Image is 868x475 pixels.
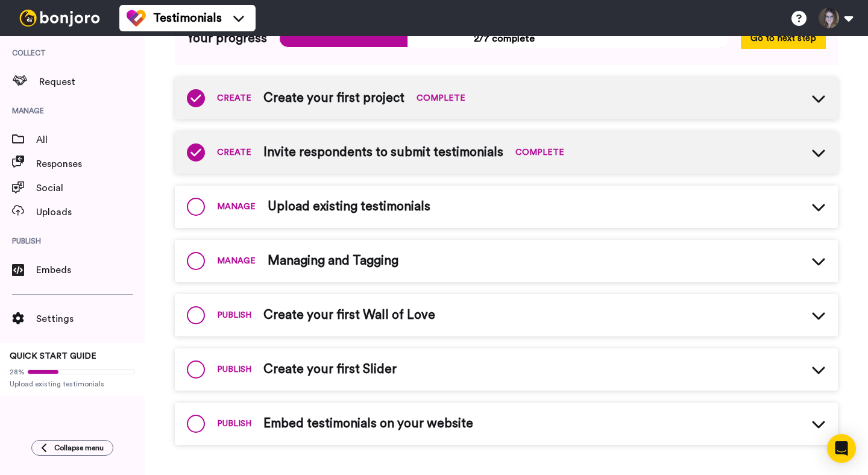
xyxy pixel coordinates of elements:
span: Request [39,75,145,89]
span: Responses [36,157,145,171]
span: All [36,133,145,147]
span: Create your first Slider [263,360,397,379]
div: Open Intercom Messenger [827,434,856,463]
span: Create your first Wall of Love [263,306,435,324]
img: tm-color.svg [127,8,146,28]
span: Create your first project [263,89,404,107]
span: QUICK START GUIDE [10,352,96,360]
span: Invite respondents to submit testimonials [263,143,503,162]
span: Settings [36,312,145,326]
span: MANAGE [217,255,256,267]
span: 2/7 complete [279,30,729,48]
button: Go to next step [741,28,826,49]
span: CREATE [217,146,251,159]
span: COMPLETE [515,146,564,159]
span: Upload existing testimonials [10,379,135,389]
span: MANAGE [217,201,256,213]
span: Managing and Tagging [268,252,398,270]
img: bj-logo-header-white.svg [14,10,105,27]
span: PUBLISH [217,418,251,430]
span: CREATE [217,92,251,104]
span: Social [36,181,145,195]
span: PUBLISH [217,363,251,376]
span: Upload existing testimonials [268,198,430,216]
span: 28% [10,367,25,377]
span: PUBLISH [217,309,251,321]
button: Collapse menu [31,440,113,456]
span: COMPLETE [417,92,465,104]
span: Embed testimonials on your website [263,415,473,433]
span: Collapse menu [54,443,104,453]
span: Embeds [36,263,145,277]
span: Uploads [36,205,145,219]
span: Testimonials [153,10,222,27]
span: Your progress [187,30,267,48]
